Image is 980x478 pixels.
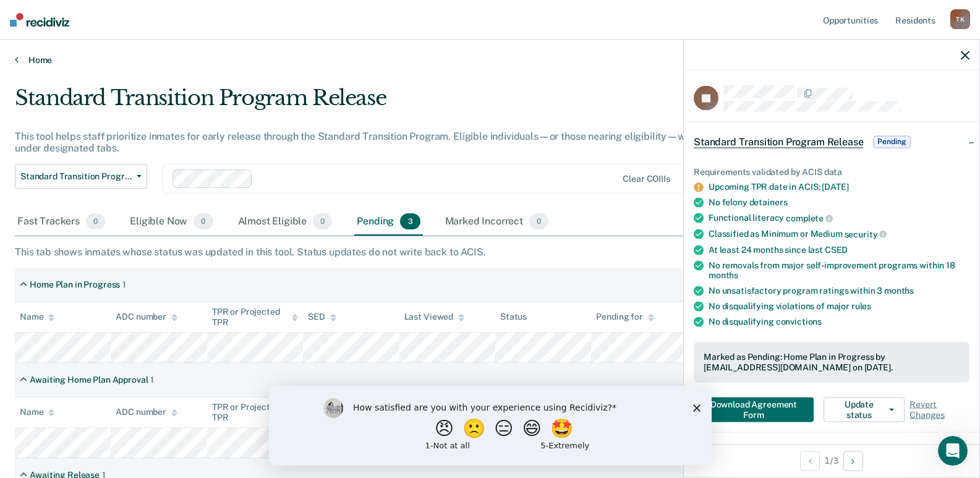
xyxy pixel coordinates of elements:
[749,197,788,207] span: detainers
[800,451,820,471] button: Previous Opportunity
[776,317,822,326] span: convictions
[694,135,863,148] span: Standard Transition Program Release
[845,229,887,239] span: security
[236,208,335,236] div: Almost Eligible
[709,301,969,312] div: No disqualifying violations of major
[30,375,148,385] div: Awaiting Home Plan Approval
[400,213,420,229] span: 3
[116,407,177,417] div: ADC number
[116,312,177,322] div: ADC number
[15,130,750,154] div: This tool helps staff prioritize inmates for early release through the Standard Transition Progra...
[20,407,54,417] div: Name
[704,352,960,373] div: Marked as Pending: Home Plan in Progress by [EMAIL_ADDRESS][DOMAIN_NAME] on [DATE].
[86,213,105,229] span: 0
[825,244,848,254] span: CSED
[873,135,910,148] span: Pending
[212,307,298,328] div: TPR or Projected TPR
[529,213,548,229] span: 0
[843,451,863,471] button: Next Opportunity
[150,375,154,385] div: 1
[30,280,120,290] div: Home Plan in Progress
[269,386,712,466] iframe: Survey by Kim from Recidiviz
[127,208,215,236] div: Eligible Now
[709,213,969,224] div: Functional literacy
[851,301,871,311] span: rules
[709,270,738,280] span: months
[694,397,819,422] a: Download Agreement Form
[443,208,552,236] div: Marked Incorrect
[15,85,750,121] div: Standard Transition Program Release
[910,399,969,420] span: Revert Changes
[20,312,54,322] div: Name
[709,229,969,240] div: Classified as Minimum or Medium
[212,402,298,423] div: TPR or Projected TPR
[354,208,422,236] div: Pending
[786,213,833,223] span: complete
[623,174,670,184] div: Clear COIIIs
[709,286,969,296] div: No unsatisfactory program ratings within 3
[684,444,979,477] div: 1 / 3
[950,9,970,29] div: T K
[709,197,969,208] div: No felony
[194,213,213,229] span: 0
[15,208,108,236] div: Fast Trackers
[938,436,968,466] iframe: Intercom live chat
[709,260,969,281] div: No removals from major self-improvement programs within 18
[122,280,126,290] div: 1
[15,54,965,66] a: Home
[824,397,905,422] button: Update status
[709,244,969,255] div: At least 24 months since last
[694,397,814,422] button: Download Agreement Form
[684,122,979,161] div: Standard Transition Program ReleasePending
[20,171,132,182] span: Standard Transition Program Release
[404,312,464,322] div: Last Viewed
[694,442,969,453] dt: Dates to Keep Track of
[308,312,336,322] div: SED
[694,166,969,177] div: Requirements validated by ACIS data
[709,182,969,192] div: Upcoming TPR date in ACIS: [DATE]
[500,312,527,322] div: Status
[709,317,969,327] div: No disqualifying
[596,312,654,322] div: Pending for
[15,246,965,258] div: This tab shows inmates whose status was updated in this tool. Status updates do not write back to...
[313,213,332,229] span: 0
[884,286,914,296] span: months
[10,13,69,27] img: Recidiviz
